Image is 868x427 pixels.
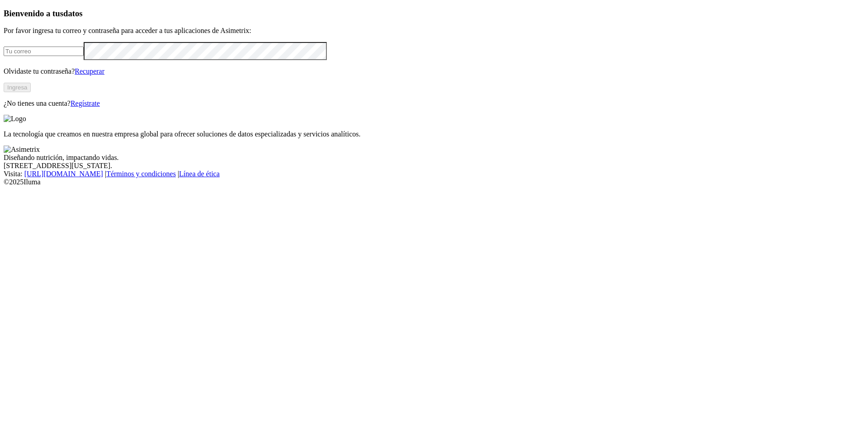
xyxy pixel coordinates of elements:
a: [URL][DOMAIN_NAME] [24,170,103,178]
p: Por favor ingresa tu correo y contraseña para acceder a tus aplicaciones de Asimetrix: [4,27,864,35]
div: Diseñando nutrición, impactando vidas. [4,154,864,162]
span: datos [63,9,83,18]
img: Logo [4,115,26,123]
a: Regístrate [71,99,100,107]
a: Términos y condiciones [106,170,176,178]
h3: Bienvenido a tus [4,9,864,19]
a: Línea de ética [179,170,220,178]
div: [STREET_ADDRESS][US_STATE]. [4,162,864,170]
input: Tu correo [4,47,84,56]
button: Ingresa [4,83,31,92]
div: Visita : | | [4,170,864,178]
a: Recuperar [75,67,104,75]
img: Asimetrix [4,145,40,154]
p: Olvidaste tu contraseña? [4,67,864,75]
p: La tecnología que creamos en nuestra empresa global para ofrecer soluciones de datos especializad... [4,130,864,138]
div: © 2025 Iluma [4,178,864,186]
p: ¿No tienes una cuenta? [4,99,864,108]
